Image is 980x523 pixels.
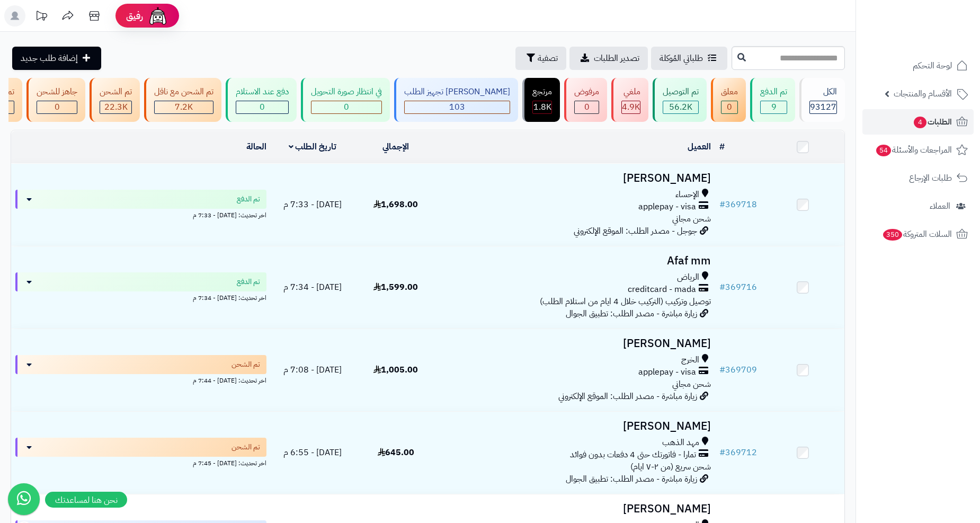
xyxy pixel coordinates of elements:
[15,291,266,303] div: اخر تحديث: [DATE] - 7:34 م
[533,101,551,113] span: 1.8K
[876,145,891,156] span: 54
[442,338,711,350] h3: [PERSON_NAME]
[155,101,213,113] div: 7223
[584,101,590,113] span: 0
[15,457,266,468] div: اخر تحديث: [DATE] - 7:45 م
[609,78,651,122] a: ملغي 4.9K
[630,460,711,473] span: شحن سريع (من ٢-٧ ايام)
[344,101,349,113] span: 0
[760,86,787,98] div: تم الدفع
[404,86,510,98] div: [PERSON_NAME] تجهيز الطلب
[761,101,787,113] div: 9
[913,114,952,129] span: الطلبات
[442,503,711,515] h3: [PERSON_NAME]
[15,209,266,220] div: اخر تحديث: [DATE] - 7:33 م
[719,198,757,211] a: #369718
[721,86,738,98] div: معلق
[913,58,952,73] span: لوحة التحكم
[719,446,725,459] span: #
[442,172,711,184] h3: [PERSON_NAME]
[809,86,837,98] div: الكل
[719,364,757,376] a: #369709
[449,101,465,113] span: 103
[862,165,974,191] a: طلبات الإرجاع
[651,47,727,70] a: طلباتي المُوكلة
[677,271,699,283] span: الرياض
[442,420,711,432] h3: [PERSON_NAME]
[558,390,697,403] span: زيارة مباشرة - مصدر الطلب: الموقع الإلكتروني
[719,198,725,211] span: #
[638,201,696,213] span: applepay - visa
[622,101,640,113] div: 4928
[37,86,77,98] div: جاهز للشحن
[87,78,142,122] a: تم الشحن 22.3K
[651,78,709,122] a: تم التوصيل 56.2K
[719,281,725,294] span: #
[299,78,392,122] a: في انتظار صورة التحويل 0
[289,140,337,153] a: تاريخ الطلب
[283,198,342,211] span: [DATE] - 7:33 م
[622,101,640,113] span: 4.9K
[37,101,77,113] div: 0
[875,143,952,157] span: المراجعات والأسئلة
[721,101,737,113] div: 0
[382,140,409,153] a: الإجمالي
[862,221,974,247] a: السلات المتروكة350
[663,101,698,113] div: 56157
[515,47,566,70] button: تصفية
[810,101,836,113] span: 93127
[283,446,342,459] span: [DATE] - 6:55 م
[797,78,847,122] a: الكل93127
[100,101,131,113] div: 22256
[246,140,266,153] a: الحالة
[672,212,711,225] span: شحن مجاني
[154,86,213,98] div: تم الشحن مع ناقل
[638,366,696,378] span: applepay - visa
[236,86,289,98] div: دفع عند الاستلام
[862,193,974,219] a: العملاء
[709,78,748,122] a: معلق 0
[311,86,382,98] div: في انتظار صورة التحويل
[12,47,101,70] a: إضافة طلب جديد
[520,78,562,122] a: مرتجع 1.8K
[727,101,732,113] span: 0
[224,78,299,122] a: دفع عند الاستلام 0
[930,199,950,214] span: العملاء
[126,10,143,22] span: رفيق
[566,473,697,485] span: زيارة مباشرة - مصدر الطلب: تطبيق الجوال
[540,295,711,308] span: توصيل وتركيب (التركيب خلال 4 ايام من استلام الطلب)
[147,5,168,26] img: ai-face.png
[532,86,552,98] div: مرتجع
[719,446,757,459] a: #369712
[28,5,55,29] a: تحديثات المنصة
[688,140,711,153] a: العميل
[914,117,926,128] span: 4
[373,281,418,294] span: 1,599.00
[894,86,952,101] span: الأقسام والمنتجات
[55,101,60,113] span: 0
[142,78,224,122] a: تم الشحن مع ناقل 7.2K
[373,198,418,211] span: 1,698.00
[748,78,797,122] a: تم الدفع 9
[570,449,696,461] span: تمارا - فاتورتك حتى 4 دفعات بدون فوائد
[175,101,193,113] span: 7.2K
[442,255,711,267] h3: Afaf mm
[862,53,974,78] a: لوحة التحكم
[662,437,699,449] span: مهد الذهب
[260,101,265,113] span: 0
[104,101,128,113] span: 22.3K
[862,109,974,135] a: الطلبات4
[538,52,558,65] span: تصفية
[663,86,699,98] div: تم التوصيل
[283,281,342,294] span: [DATE] - 7:34 م
[574,86,599,98] div: مرفوض
[883,229,902,241] span: 350
[628,283,696,296] span: creditcard - mada
[882,227,952,242] span: السلات المتروكة
[719,364,725,376] span: #
[15,374,266,385] div: اخر تحديث: [DATE] - 7:44 م
[231,442,260,453] span: تم الشحن
[771,101,777,113] span: 9
[562,78,609,122] a: مرفوض 0
[237,277,260,287] span: تم الدفع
